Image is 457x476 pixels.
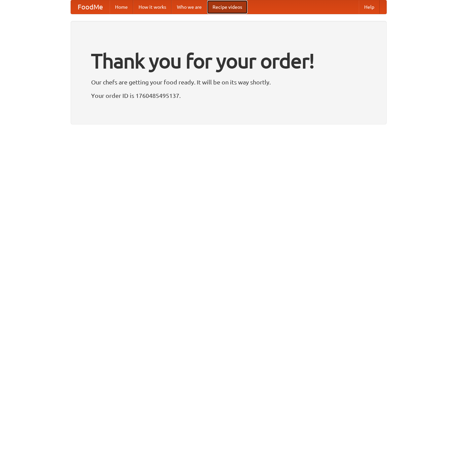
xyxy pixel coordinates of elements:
[91,90,366,101] p: Your order ID is 1760485495137.
[359,0,380,14] a: Help
[91,77,366,87] p: Our chefs are getting your food ready. It will be on its way shortly.
[172,0,207,14] a: Who we are
[91,45,366,77] h1: Thank you for your order!
[207,0,247,14] a: Recipe videos
[133,0,172,14] a: How it works
[71,0,110,14] a: FoodMe
[110,0,133,14] a: Home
